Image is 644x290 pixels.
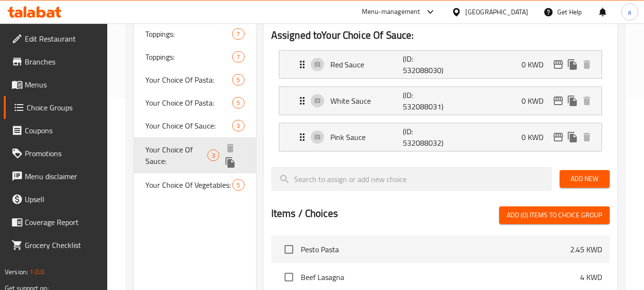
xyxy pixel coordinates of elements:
[565,130,580,144] button: duplicate
[27,102,100,113] span: Choice Groups
[134,22,256,45] div: Toppings:7
[134,137,256,173] div: Your Choice Of Sauce:3deleteduplicate
[4,27,108,50] a: Edit Restaurant
[25,56,100,67] span: Branches
[4,142,108,165] a: Promotions
[4,234,108,257] a: Grocery Checklist
[551,130,565,144] button: edit
[279,51,602,78] div: Expand
[208,151,219,160] span: 3
[25,33,100,44] span: Edit Restaurant
[580,130,594,144] button: delete
[145,28,232,40] span: Toppings:
[25,171,100,182] span: Menu disclaimer
[4,96,108,119] a: Choice Groups
[145,97,232,108] span: Your Choice Of Pasta:
[551,57,565,72] button: edit
[560,170,610,188] button: Add New
[223,155,237,170] button: duplicate
[134,114,256,137] div: Your Choice Of Sauce:3
[25,148,100,159] span: Promotions
[233,181,244,190] span: 5
[25,193,100,205] span: Upsell
[233,30,244,39] span: 7
[4,188,108,211] a: Upsell
[271,46,610,83] li: Expand
[25,239,100,251] span: Grocery Checklist
[330,131,403,143] p: Pink Sauce
[279,267,299,287] span: Select choice
[499,206,610,224] button: Add (0) items to choice group
[301,271,580,283] span: Beef Lasagna
[551,94,565,108] button: edit
[279,123,602,151] div: Expand
[403,126,451,149] p: (ID: 532088032)
[134,68,256,91] div: Your Choice Of Pasta:5
[580,271,602,283] p: 4 KWD
[570,244,602,255] p: 2.45 KWD
[362,6,420,18] div: Menu-management
[271,83,610,119] li: Expand
[145,51,232,63] span: Toppings:
[4,73,108,96] a: Menus
[271,167,552,191] input: search
[330,59,403,70] p: Red Sauce
[403,53,451,76] p: (ID: 532088030)
[465,7,528,17] div: [GEOGRAPHIC_DATA]
[25,125,100,136] span: Coupons
[301,244,570,255] span: Pesto Pasta
[223,141,237,155] button: delete
[580,57,594,72] button: delete
[233,75,244,85] span: 5
[271,119,610,155] li: Expand
[233,98,244,107] span: 5
[279,87,602,115] div: Expand
[4,211,108,234] a: Coverage Report
[145,120,232,131] span: Your Choice Of Sauce:
[271,28,610,43] h2: Assigned to Your Choice Of Sauce:
[565,94,580,108] button: duplicate
[4,50,108,73] a: Branches
[25,216,100,228] span: Coverage Report
[628,7,631,17] span: a
[567,173,602,185] span: Add New
[207,150,219,161] div: Choices
[145,144,207,167] span: Your Choice Of Sauce:
[565,57,580,72] button: duplicate
[232,120,244,131] div: Choices
[233,121,244,130] span: 3
[279,239,299,259] span: Select choice
[232,97,244,108] div: Choices
[5,266,28,278] span: Version:
[134,45,256,68] div: Toppings:7
[330,95,403,107] p: White Sauce
[30,266,44,278] span: 1.0.0
[134,91,256,114] div: Your Choice Of Pasta:5
[403,89,451,112] p: (ID: 532088031)
[232,28,244,40] div: Choices
[25,79,100,90] span: Menus
[521,59,551,70] p: 0 KWD
[232,51,244,63] div: Choices
[521,131,551,143] p: 0 KWD
[580,94,594,108] button: delete
[134,173,256,196] div: Your Choice Of Vegetables:5
[145,179,232,191] span: Your Choice Of Vegetables:
[4,119,108,142] a: Coupons
[233,53,244,62] span: 7
[145,74,232,86] span: Your Choice Of Pasta:
[271,206,338,221] h2: Items / Choices
[521,95,551,107] p: 0 KWD
[507,209,602,221] span: Add (0) items to choice group
[232,179,244,191] div: Choices
[4,165,108,188] a: Menu disclaimer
